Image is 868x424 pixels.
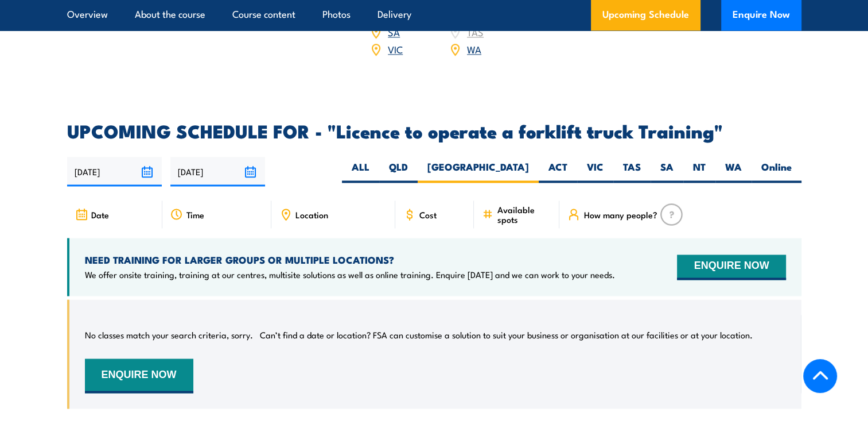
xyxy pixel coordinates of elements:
label: ALL [342,160,379,183]
label: NT [683,160,715,183]
p: Can’t find a date or location? FSA can customise a solution to suit your business or organisation... [260,329,753,341]
span: Date [91,210,109,219]
a: SA [388,25,400,38]
label: [GEOGRAPHIC_DATA] [418,160,539,183]
label: VIC [577,160,613,183]
a: WA [467,42,481,56]
h4: NEED TRAINING FOR LARGER GROUPS OR MULTIPLE LOCATIONS? [85,253,615,266]
a: VIC [388,42,403,56]
h2: UPCOMING SCHEDULE FOR - "Licence to operate a forklift truck Training" [67,122,801,138]
span: Time [186,210,204,219]
label: SA [651,160,683,183]
label: ACT [539,160,577,183]
span: Cost [419,210,437,219]
label: QLD [379,160,418,183]
span: Available spots [497,205,551,224]
span: How many people? [583,210,657,219]
label: Online [752,160,801,183]
span: Location [295,210,328,219]
button: ENQUIRE NOW [677,255,785,280]
input: From date [67,157,162,186]
label: TAS [613,160,651,183]
button: ENQUIRE NOW [85,359,193,393]
label: WA [715,160,752,183]
p: We offer onsite training, training at our centres, multisite solutions as well as online training... [85,269,615,280]
input: To date [170,157,265,186]
p: No classes match your search criteria, sorry. [85,329,253,341]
